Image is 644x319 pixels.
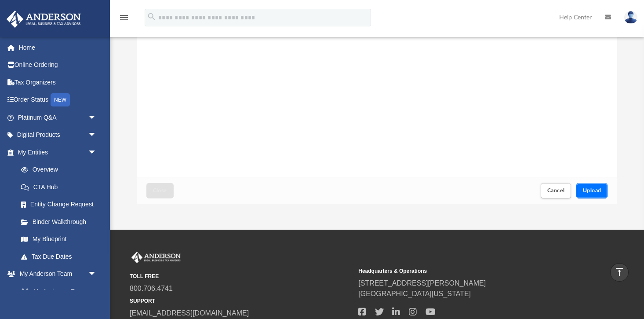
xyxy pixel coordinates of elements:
span: Cancel [547,188,565,193]
small: TOLL FREE [130,272,352,280]
a: [STREET_ADDRESS][PERSON_NAME] [358,279,486,287]
span: arrow_drop_down [88,126,106,144]
img: Anderson Advisors Platinum Portal [4,11,84,28]
a: Binder Walkthrough [12,213,110,231]
button: Cancel [541,183,571,198]
a: My Entitiesarrow_drop_down [6,143,110,161]
a: Digital Productsarrow_drop_down [6,126,110,144]
a: Online Ordering [6,56,110,74]
span: arrow_drop_down [88,143,106,161]
a: Home [6,39,110,56]
a: Tax Due Dates [12,248,110,265]
button: Upload [576,183,608,198]
small: Headquarters & Operations [358,267,581,275]
a: My Anderson Teamarrow_drop_down [6,265,106,283]
a: [EMAIL_ADDRESS][DOMAIN_NAME] [130,309,249,317]
span: Upload [583,188,601,193]
a: CTA Hub [12,178,110,196]
a: 800.706.4741 [130,285,173,292]
small: SUPPORT [130,297,352,305]
img: User Pic [624,11,637,24]
a: Tax Organizers [6,73,110,91]
a: menu [119,17,129,23]
i: vertical_align_top [614,267,625,277]
a: [GEOGRAPHIC_DATA][US_STATE] [358,290,471,297]
i: search [147,12,156,22]
a: Order StatusNEW [6,91,110,109]
span: arrow_drop_down [88,265,106,283]
span: arrow_drop_down [88,109,106,127]
a: Platinum Q&Aarrow_drop_down [6,109,110,126]
a: My Anderson Team [12,282,101,300]
div: NEW [51,93,70,106]
a: My Blueprint [12,231,106,248]
a: Entity Change Request [12,196,110,213]
img: Anderson Advisors Platinum Portal [130,252,182,263]
i: menu [119,12,129,23]
a: vertical_align_top [610,263,629,282]
button: Close [146,183,174,198]
span: Close [153,188,167,193]
a: Overview [12,161,110,179]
